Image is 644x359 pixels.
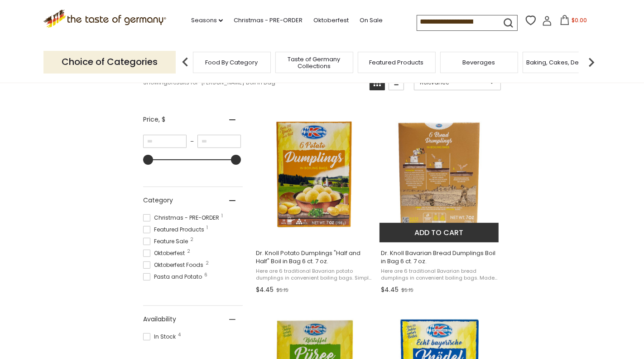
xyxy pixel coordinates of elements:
[143,315,176,324] span: Availability
[143,273,205,281] span: Pasta and Potato
[143,333,178,341] span: In Stock
[143,226,207,234] span: Featured Products
[143,115,165,124] span: Price
[380,223,499,242] button: Add to cart
[197,135,241,148] input: Maximum value
[143,249,187,257] span: Oktoberfest
[191,15,223,25] a: Seasons
[43,51,176,73] p: Choice of Categories
[187,249,190,254] span: 2
[572,16,587,24] span: $0.00
[206,59,258,66] a: Food By Category
[143,196,173,205] span: Category
[234,15,303,25] a: Christmas - PRE-ORDER
[276,286,288,294] span: $5.15
[256,268,373,282] span: Here are 6 traditional Bavarian potato dumplings in convenient boiling bags. Simply drop the dump...
[381,268,498,282] span: Here are 6 traditional Bavarian bread dumplings in convenient boiling bags. Made with dried wheat...
[381,249,498,266] span: Dr. Knoll Bavarian Bread Dumplings Boil in Bag 6 ct. 7 oz.
[370,75,385,90] a: View grid mode
[207,226,208,230] span: 1
[187,138,197,146] span: –
[370,59,424,66] a: Featured Products
[206,261,209,266] span: 2
[221,214,223,218] span: 1
[380,106,500,297] a: Dr. Knoll Bavarian Bread Dumplings Boil in Bag 6 ct. 7 oz.
[463,59,495,66] a: Beverages
[178,333,181,337] span: 4
[389,75,404,90] a: View list mode
[143,237,191,246] span: Feature Sale
[204,273,207,277] span: 6
[143,261,206,269] span: Oktoberfest Foods
[176,53,194,71] img: previous arrow
[401,286,413,294] span: $5.15
[190,237,193,242] span: 2
[256,249,373,266] span: Dr. Knoll Potato Dumplings "Half and Half" Boil in Bag 6 ct. 7 oz.
[143,214,222,222] span: Christmas - PRE-ORDER
[159,115,165,124] span: , $
[278,56,351,69] a: Taste of Germany Collections
[360,15,383,25] a: On Sale
[256,285,274,295] span: $4.45
[554,15,592,29] button: $0.00
[255,106,375,297] a: Dr. Knoll Potato Dumplings
[582,53,601,71] img: next arrow
[381,285,399,295] span: $4.45
[313,15,349,25] a: Oktoberfest
[526,59,596,66] a: Baking, Cakes, Desserts
[143,135,187,148] input: Minimum value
